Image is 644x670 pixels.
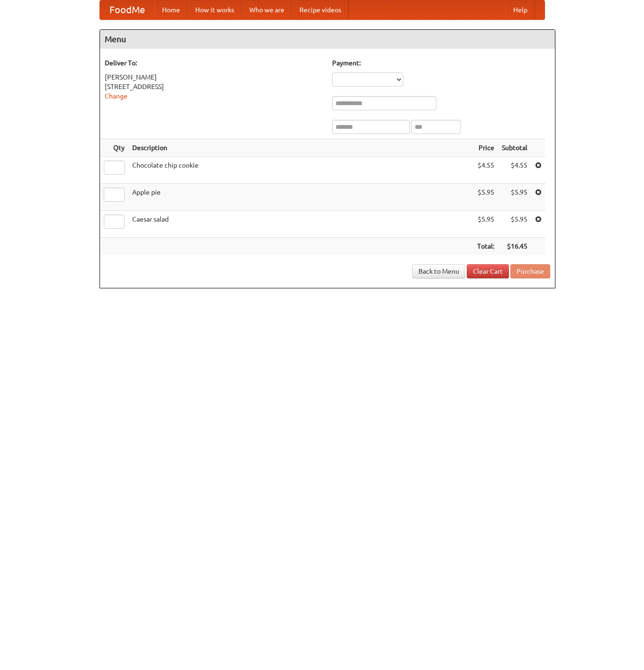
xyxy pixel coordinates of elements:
[128,184,473,211] td: Apple pie
[473,211,498,238] td: $5.95
[242,0,292,19] a: Who we are
[498,184,531,211] td: $5.95
[105,58,323,68] h5: Deliver To:
[412,264,465,278] a: Back to Menu
[128,211,473,238] td: Caesar salad
[188,0,242,19] a: How it works
[128,139,473,157] th: Description
[498,139,531,157] th: Subtotal
[292,0,349,19] a: Recipe videos
[498,157,531,184] td: $4.55
[105,82,323,91] div: [STREET_ADDRESS]
[473,139,498,157] th: Price
[506,0,535,19] a: Help
[498,211,531,238] td: $5.95
[100,30,555,49] h4: Menu
[105,72,323,82] div: [PERSON_NAME]
[332,58,550,68] h5: Payment:
[154,0,188,19] a: Home
[498,238,531,255] th: $16.45
[467,264,509,278] a: Clear Cart
[473,184,498,211] td: $5.95
[100,139,128,157] th: Qty
[105,92,127,100] a: Change
[128,157,473,184] td: Chocolate chip cookie
[100,0,154,19] a: FoodMe
[473,157,498,184] td: $4.55
[473,238,498,255] th: Total:
[510,264,550,278] button: Purchase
